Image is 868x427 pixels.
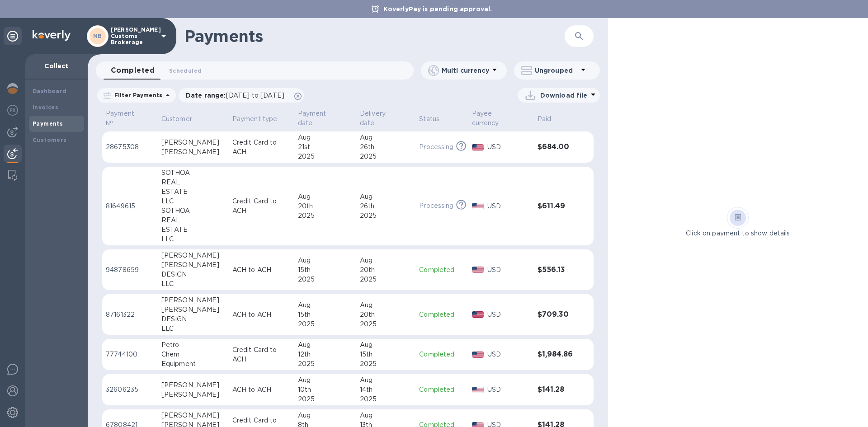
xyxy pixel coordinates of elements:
[360,340,412,350] div: Aug
[161,147,225,157] div: [PERSON_NAME]
[487,265,530,275] p: USD
[161,197,225,206] div: LLC
[360,109,400,128] p: Delivery date
[419,201,453,211] p: Processing
[487,202,530,211] p: USD
[226,92,284,99] span: [DATE] to [DATE]
[161,216,225,225] div: REAL
[161,178,225,187] div: REAL
[161,314,225,324] div: DESIGN
[360,275,412,284] div: 2025
[298,256,353,265] div: Aug
[472,203,484,209] img: USD
[161,260,225,270] div: [PERSON_NAME]
[232,385,291,394] p: ACH to ACH
[106,202,154,211] p: 81649615
[232,138,291,157] p: Credit Card to ACH
[472,109,519,128] p: Payee currency
[298,359,353,369] div: 2025
[538,114,552,124] p: Paid
[106,265,154,275] p: 94878659
[298,319,353,329] div: 2025
[360,152,412,161] div: 2025
[360,350,412,359] div: 15th
[360,310,412,319] div: 20th
[442,66,489,75] p: Multi currency
[232,310,291,319] p: ACH to ACH
[161,270,225,279] div: DESIGN
[472,109,530,128] span: Payee currency
[379,5,497,14] p: KoverlyPay is pending approval.
[298,350,353,359] div: 12th
[186,91,289,100] p: Date range :
[161,114,204,124] span: Customer
[161,114,192,124] p: Customer
[161,411,225,420] div: [PERSON_NAME]
[161,187,225,197] div: ESTATE
[161,324,225,333] div: LLC
[472,311,484,318] img: USD
[93,33,102,39] b: NB
[161,359,225,369] div: Equipment
[111,91,162,99] p: Filter Payments
[4,27,22,45] div: Unpin categories
[184,27,512,46] h1: Payments
[179,88,304,103] div: Date range:[DATE] to [DATE]
[298,133,353,142] div: Aug
[33,30,71,41] img: Logo
[472,267,484,273] img: USD
[487,310,530,319] p: USD
[232,345,291,364] p: Credit Card to ACH
[298,109,341,128] p: Payment date
[360,319,412,329] div: 2025
[106,109,142,128] p: Payment №
[33,88,67,94] b: Dashboard
[33,104,58,111] b: Invoices
[487,350,530,359] p: USD
[161,296,225,305] div: [PERSON_NAME]
[161,235,225,244] div: LLC
[535,66,578,75] p: Ungrouped
[538,385,576,394] h3: $141.28
[232,197,291,216] p: Credit Card to ACH
[360,202,412,211] div: 26th
[298,265,353,275] div: 15th
[111,27,156,46] p: [PERSON_NAME] Customs Brokerage
[360,256,412,265] div: Aug
[298,211,353,221] div: 2025
[538,114,563,124] span: Paid
[161,380,225,390] div: [PERSON_NAME]
[298,142,353,152] div: 21st
[161,138,225,147] div: [PERSON_NAME]
[161,251,225,260] div: [PERSON_NAME]
[298,300,353,310] div: Aug
[360,385,412,394] div: 14th
[419,114,439,124] p: Status
[472,352,484,358] img: USD
[232,114,278,124] p: Payment type
[419,310,464,319] p: Completed
[360,300,412,310] div: Aug
[298,394,353,404] div: 2025
[161,350,225,359] div: Chem
[161,279,225,289] div: LLC
[33,120,63,127] b: Payments
[298,310,353,319] div: 15th
[538,266,576,274] h3: $556.13
[487,385,530,394] p: USD
[161,206,225,216] div: SOTHOA
[106,142,154,152] p: 28675308
[472,387,484,393] img: USD
[106,310,154,319] p: 87161322
[298,411,353,420] div: Aug
[540,91,588,100] p: Download file
[538,202,576,211] h3: $611.49
[298,340,353,350] div: Aug
[538,310,576,319] h3: $709.30
[360,265,412,275] div: 20th
[360,359,412,369] div: 2025
[360,211,412,221] div: 2025
[419,385,464,394] p: Completed
[686,229,790,238] p: Click on payment to show details
[538,350,576,359] h3: $1,984.86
